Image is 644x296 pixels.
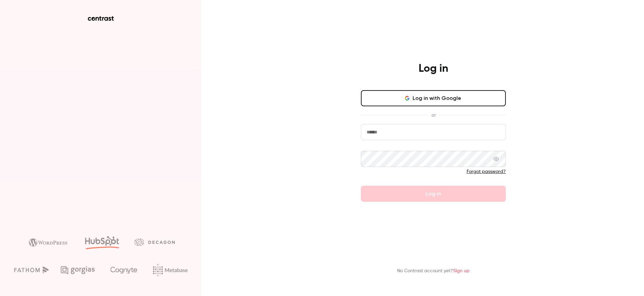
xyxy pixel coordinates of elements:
span: or [428,112,439,119]
a: Forgot password? [467,169,506,174]
button: Log in with Google [361,90,506,106]
h4: Log in [419,62,448,75]
p: No Contrast account yet? [397,268,470,275]
a: Sign up [453,269,470,273]
img: decagon [135,238,175,246]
